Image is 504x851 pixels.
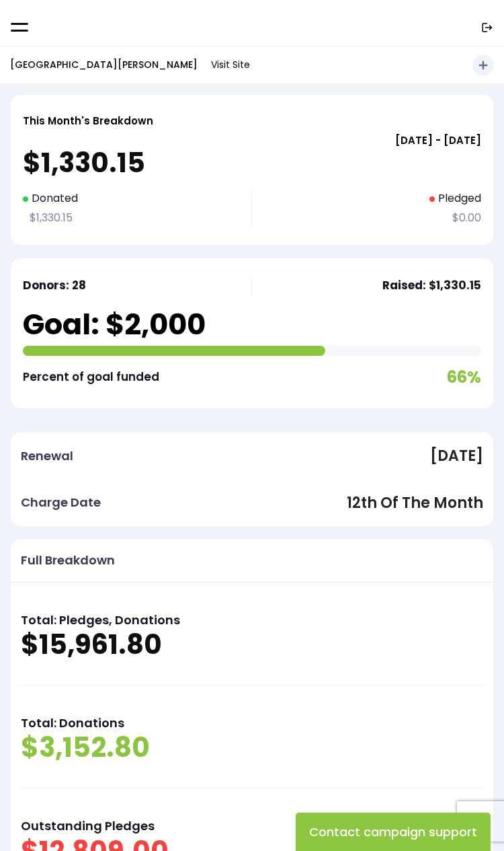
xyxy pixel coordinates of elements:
[21,609,483,631] p: Total: Pledges, Donations
[382,275,481,296] p: Raised: $1,330.15
[10,57,198,73] p: [GEOGRAPHIC_DATA][PERSON_NAME]
[21,631,483,658] p: $15,961.80
[21,550,115,571] p: Full Breakdown
[21,712,483,734] p: Total: Donations
[21,492,101,513] p: Charge Date
[23,303,206,346] p: Goal: $2,000
[446,209,481,228] p: $0.00
[476,59,490,72] i: add
[23,209,231,228] p: $1,330.15
[429,189,481,209] p: Pledged
[23,275,231,296] p: Donors: 28
[23,112,153,130] p: This Month's Breakdown
[21,815,483,837] p: Outstanding Pledges
[23,367,159,387] p: Percent of goal funded
[296,813,491,851] button: Contact campaign support
[347,490,483,517] p: 12th of the month
[23,149,481,176] p: $1,330.15
[430,443,483,470] p: [DATE]
[21,734,483,761] p: $3,152.80
[204,52,257,78] a: Visit Site
[23,189,231,209] p: Donated
[23,131,481,149] p: [DATE] - [DATE]
[447,363,481,392] p: 66%
[472,54,494,76] button: add
[21,445,73,467] p: Renewal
